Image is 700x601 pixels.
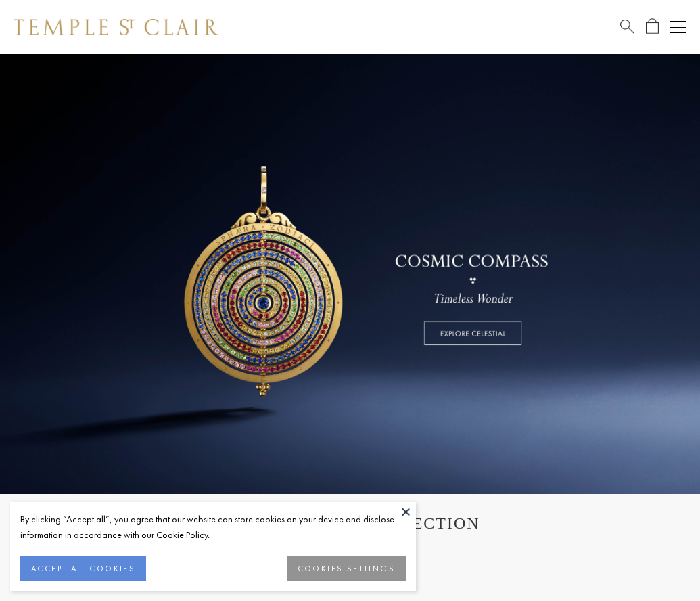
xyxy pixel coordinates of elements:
div: By clicking “Accept all”, you agree that our website can store cookies on your device and disclos... [20,512,406,543]
img: Temple St. Clair [14,19,218,35]
button: Open navigation [670,19,686,35]
button: COOKIES SETTINGS [287,556,406,581]
a: Search [620,18,634,35]
button: ACCEPT ALL COOKIES [20,556,146,581]
a: Open Shopping Bag [646,18,659,35]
